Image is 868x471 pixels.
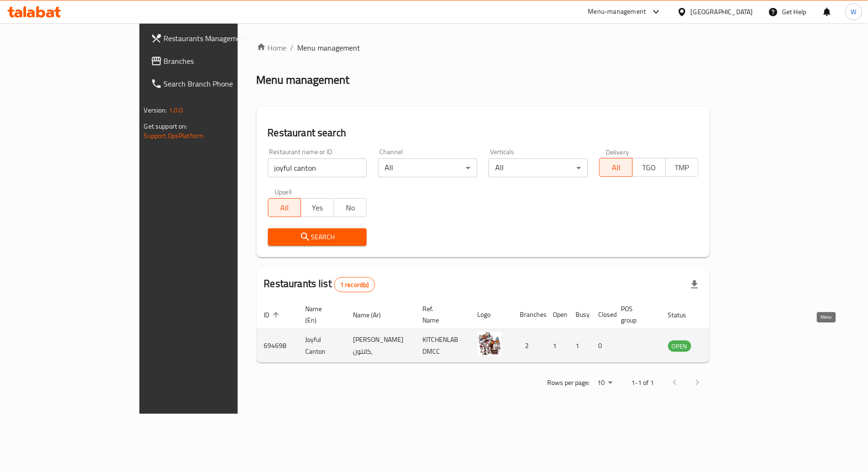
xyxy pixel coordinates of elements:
th: Logo [470,300,513,329]
div: All [489,158,588,177]
label: Delivery [606,148,629,155]
li: / [291,42,294,53]
button: Yes [301,198,334,217]
span: No [338,201,363,215]
span: Search [275,231,360,243]
td: 1 [546,329,568,363]
span: Version: [144,104,167,116]
p: Rows per page: [547,377,590,389]
span: Name (Ar) [353,309,394,321]
div: Total records count [334,277,375,292]
a: Restaurants Management [143,27,284,50]
td: Joyful Canton [298,329,346,363]
label: Upsell [275,189,292,195]
button: TMP [665,158,699,177]
span: 1 record(s) [335,280,375,289]
h2: Restaurants list [264,277,375,292]
button: Search [268,228,367,246]
span: W [851,7,857,17]
th: Branches [513,300,546,329]
input: Search for restaurant name or ID.. [268,158,367,177]
div: Export file [683,273,706,296]
a: Branches [143,50,284,72]
span: TMP [670,161,695,174]
div: [GEOGRAPHIC_DATA] [691,7,753,17]
button: All [268,198,301,217]
a: Search Branch Phone [143,72,284,95]
span: ID [264,309,282,321]
span: Name (En) [306,303,335,326]
span: 1.0.0 [169,104,183,116]
span: Menu management [298,42,361,53]
span: OPEN [668,341,691,352]
th: Open [546,300,568,329]
span: All [603,161,629,174]
td: 1 [568,329,591,363]
td: KITCHENLAB DMCC [415,329,470,363]
span: Status [668,309,699,321]
span: POS group [621,303,649,326]
span: Restaurants Management [164,33,277,44]
span: TGO [636,161,662,174]
div: Menu-management [588,6,646,17]
div: All [378,158,477,177]
td: 0 [591,329,614,363]
td: 2 [513,329,546,363]
th: Closed [591,300,614,329]
button: TGO [632,158,666,177]
nav: breadcrumb [257,42,710,53]
th: Busy [568,300,591,329]
table: enhanced table [257,300,743,363]
h2: Menu management [257,72,350,87]
span: Ref. Name [423,303,459,326]
span: All [272,201,298,215]
a: Support.OpsPlatform [144,130,204,142]
p: 1-1 of 1 [631,377,654,389]
h2: Restaurant search [268,126,699,140]
span: Search Branch Phone [164,78,277,89]
td: [PERSON_NAME] كانتون، [346,329,415,363]
span: Get support on: [144,120,188,132]
button: All [599,158,633,177]
span: Branches [164,55,277,67]
span: Yes [305,201,330,215]
img: Joyful Canton [478,332,501,356]
div: Rows per page: [593,376,616,390]
button: No [334,198,367,217]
